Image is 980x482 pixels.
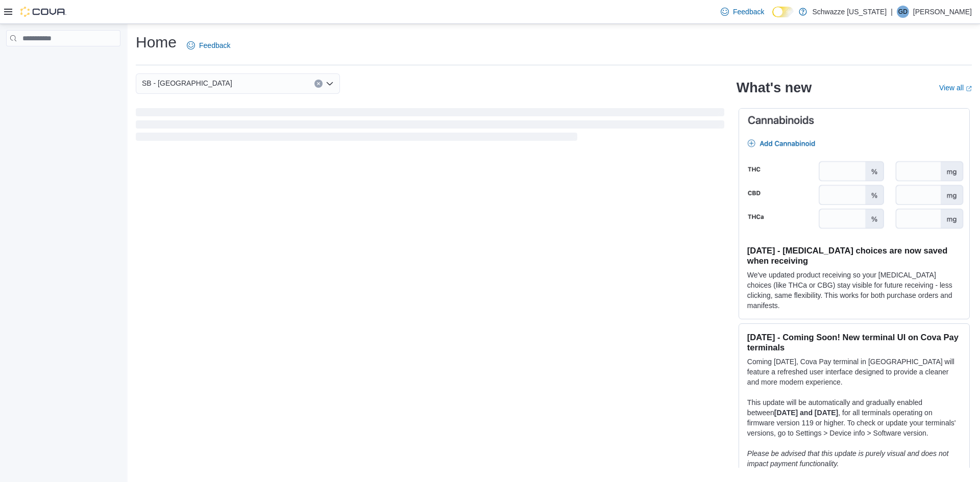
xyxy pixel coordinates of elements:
a: Feedback [717,2,768,22]
img: Cova [20,7,66,17]
h3: [DATE] - [MEDICAL_DATA] choices are now saved when receiving [747,245,961,266]
svg: External link [966,86,972,92]
span: Loading [136,110,724,143]
h2: What's new [737,80,812,96]
strong: [DATE] and [DATE] [774,409,838,417]
p: | [891,6,893,18]
input: Dark Mode [772,7,794,17]
p: Schwazze [US_STATE] [812,6,887,18]
p: [PERSON_NAME] [913,6,972,18]
button: Open list of options [326,80,334,88]
h1: Home [136,32,177,53]
nav: Complex example [6,48,120,73]
em: Please be advised that this update is purely visual and does not impact payment functionality. [747,449,949,468]
a: Feedback [183,35,234,56]
span: Feedback [733,7,764,17]
span: GD [898,6,908,18]
h3: [DATE] - Coming Soon! New terminal UI on Cova Pay terminals [747,332,961,352]
p: Coming [DATE], Cova Pay terminal in [GEOGRAPHIC_DATA] will feature a refreshed user interface des... [747,357,961,387]
div: Gabby Doyle [897,6,909,18]
a: View allExternal link [939,84,972,92]
span: Feedback [199,40,230,50]
p: This update will be automatically and gradually enabled between , for all terminals operating on ... [747,397,961,438]
span: SB - [GEOGRAPHIC_DATA] [142,77,232,89]
p: We've updated product receiving so your [MEDICAL_DATA] choices (like THCa or CBG) stay visible fo... [747,270,961,311]
button: Clear input [314,80,323,88]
